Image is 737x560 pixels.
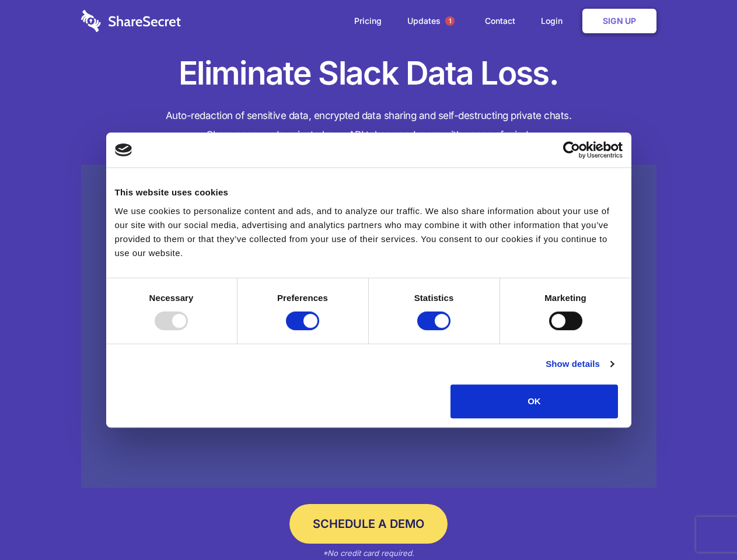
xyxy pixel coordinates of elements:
strong: Statistics [414,293,454,303]
div: This website uses cookies [115,185,623,199]
strong: Necessary [149,293,194,303]
img: logo-wordmark-white-trans-d4663122ce5f474addd5e946df7df03e33cb6a1c49d2221995e7729f52c070b2.svg [81,10,181,32]
strong: Marketing [544,293,586,303]
a: Show details [546,357,613,371]
a: Wistia video thumbnail [81,164,656,488]
img: logo [115,143,132,156]
em: *No credit card required. [323,548,414,558]
h1: Eliminate Slack Data Loss. [81,52,656,94]
a: Schedule a Demo [289,504,448,544]
a: Sign Up [582,9,656,33]
strong: Preferences [277,293,328,303]
a: Login [529,3,580,39]
h4: Auto-redaction of sensitive data, encrypted data sharing and self-destructing private chats. Shar... [81,106,656,145]
a: Usercentrics Cookiebot - opens in a new window [521,141,623,159]
a: Contact [473,3,527,39]
div: We use cookies to personalize content and ads, and to analyze our traffic. We also share informat... [115,204,623,260]
button: OK [450,384,618,418]
span: 1 [445,16,455,26]
a: Pricing [343,3,393,39]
